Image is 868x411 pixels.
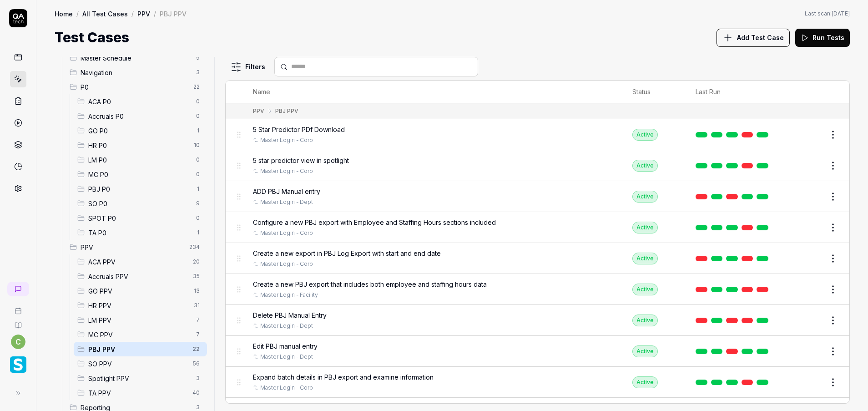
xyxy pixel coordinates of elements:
[192,373,203,384] span: 3
[226,274,849,305] tr: Create a new PBJ export that includes both employee and staffing hours dataMaster Login - Facilit...
[632,345,658,357] div: Active
[66,240,207,254] div: Drag to reorderPPV234
[154,9,156,18] div: /
[88,359,187,369] span: SO PPV
[74,371,207,386] div: Drag to reorderSpotlight PPV3
[260,322,313,330] a: Master Login - Dept
[4,315,32,329] a: Documentation
[632,284,658,295] div: Active
[81,243,184,252] span: PPV
[74,342,207,356] div: Drag to reorderPBJ PPV22
[74,356,207,371] div: Drag to reorderSO PPV56
[717,29,790,47] button: Add Test Case
[88,330,191,340] span: MC PPV
[137,9,150,18] a: PPV
[795,29,850,47] button: Run Tests
[88,345,187,354] span: PBJ PPV
[190,81,203,92] span: 22
[192,125,203,136] span: 1
[4,349,32,375] button: Smartlinx Logo
[190,285,203,296] span: 13
[88,228,191,238] span: TA P0
[192,329,203,340] span: 7
[623,81,686,103] th: Status
[275,107,298,115] div: PBJ PPV
[189,344,203,355] span: 22
[632,191,658,203] div: Active
[74,182,207,196] div: Drag to reorderPBJ P01
[66,51,207,65] div: Drag to reorderMaster Schedule9
[88,97,191,107] span: ACA P0
[737,33,784,42] span: Add Test Case
[192,154,203,165] span: 0
[189,271,203,282] span: 35
[253,279,487,289] span: Create a new PBJ export that includes both employee and staffing hours data
[226,181,849,212] tr: ADD PBJ Manual entryMaster Login - DeptActive
[253,218,496,227] span: Configure a new PBJ export with Employee and Staffing Hours sections included
[88,286,188,296] span: GO PPV
[88,388,187,398] span: TA PPV
[253,107,264,115] div: PPV
[88,155,191,165] span: LM P0
[192,183,203,194] span: 1
[253,372,434,382] span: Expand batch details in PBJ export and examine information
[260,136,313,144] a: Master Login - Corp
[74,254,207,269] div: Drag to reorderACA PPV20
[632,315,658,326] div: Active
[66,65,207,80] div: Drag to reorderNavigation3
[88,184,191,194] span: PBJ P0
[253,310,327,320] span: Delete PBJ Manual Entry
[253,341,318,351] span: Edit PBJ manual entry
[81,68,191,77] span: Navigation
[74,386,207,400] div: Drag to reorderTA PPV40
[260,260,313,268] a: Master Login - Corp
[11,335,25,349] span: c
[66,80,207,94] div: Drag to reorderP022
[253,249,441,258] span: Create a new export in PBJ Log Export with start and end date
[88,170,191,179] span: MC P0
[74,167,207,182] div: Drag to reorderMC P00
[832,10,850,17] time: [DATE]
[686,81,781,103] th: Last Run
[74,109,207,123] div: Drag to reorderAccruals P00
[189,256,203,267] span: 20
[88,301,188,310] span: HR PPV
[88,272,187,281] span: Accruals PPV
[192,213,203,223] span: 0
[244,81,623,103] th: Name
[55,9,73,18] a: Home
[260,167,313,175] a: Master Login - Corp
[74,327,207,342] div: Drag to reorderMC PPV7
[186,242,203,253] span: 234
[253,187,320,196] span: ADD PBJ Manual entry
[88,315,191,325] span: LM PPV
[74,152,207,167] div: Drag to reorderLM P00
[76,9,79,18] div: /
[260,353,313,361] a: Master Login - Dept
[74,225,207,240] div: Drag to reorderTA P01
[81,53,191,63] span: Master Schedule
[88,213,191,223] span: SPOT P0
[632,376,658,388] div: Active
[74,138,207,152] div: Drag to reorderHR P010
[74,123,207,138] div: Drag to reorderGO P01
[260,198,313,206] a: Master Login - Dept
[226,243,849,274] tr: Create a new export in PBJ Log Export with start and end dateMaster Login - CorpActive
[131,9,134,18] div: /
[82,9,128,18] a: All Test Cases
[253,125,345,134] span: 5 Star Predictor PDf Download
[55,27,129,48] h1: Test Cases
[225,58,271,76] button: Filters
[192,111,203,122] span: 0
[81,82,188,92] span: P0
[260,229,313,237] a: Master Login - Corp
[88,112,191,121] span: Accruals P0
[226,367,849,398] tr: Expand batch details in PBJ export and examine informationMaster Login - CorpActive
[74,284,207,298] div: Drag to reorderGO PPV13
[192,198,203,209] span: 9
[632,222,658,233] div: Active
[226,336,849,367] tr: Edit PBJ manual entryMaster Login - DeptActive
[88,257,187,267] span: ACA PPV
[160,9,187,18] div: PBJ PPV
[226,305,849,336] tr: Delete PBJ Manual EntryMaster Login - DeptActive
